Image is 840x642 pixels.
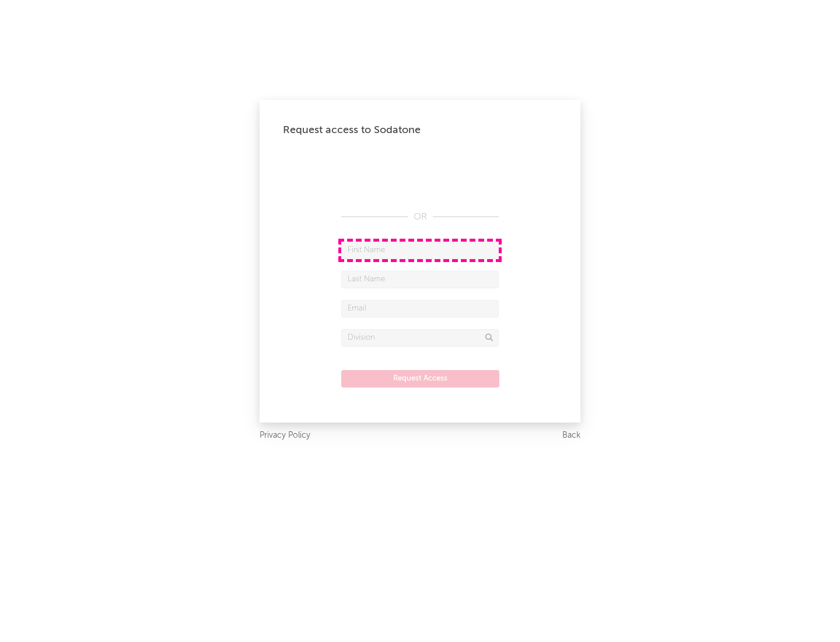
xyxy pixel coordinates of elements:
[341,242,499,259] input: First Name
[260,428,310,443] a: Privacy Policy
[341,370,499,388] button: Request Access
[341,271,499,288] input: Last Name
[341,300,499,317] input: Email
[341,329,499,347] input: Division
[341,210,499,224] div: OR
[562,428,580,443] a: Back
[283,123,557,137] div: Request access to Sodatone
